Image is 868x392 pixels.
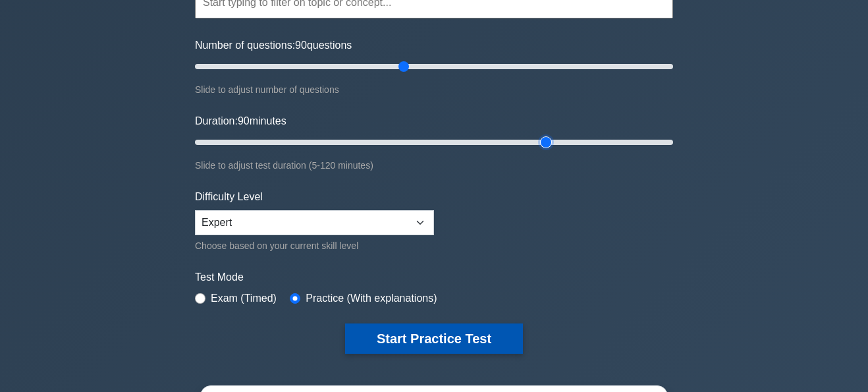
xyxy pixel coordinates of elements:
[306,291,437,306] label: Practice (With explanations)
[195,38,352,53] label: Number of questions: questions
[195,238,434,254] div: Choose based on your current skill level
[195,113,286,129] label: Duration: minutes
[211,291,277,306] label: Exam (Timed)
[195,157,673,173] div: Slide to adjust test duration (5-120 minutes)
[238,115,250,126] span: 90
[195,82,673,98] div: Slide to adjust number of questions
[295,40,307,51] span: 90
[195,269,673,285] label: Test Mode
[345,323,523,354] button: Start Practice Test
[195,189,263,205] label: Difficulty Level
